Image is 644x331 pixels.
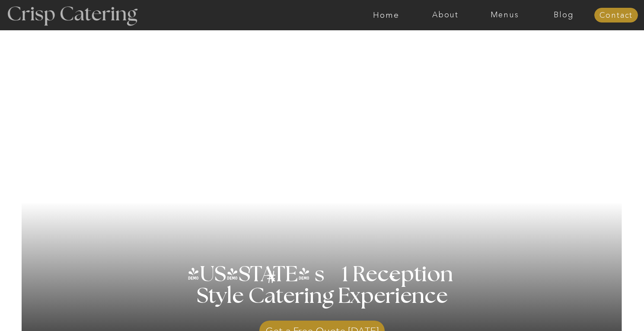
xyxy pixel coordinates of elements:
h3: ' [232,264,268,285]
h3: # [248,269,297,294]
a: Blog [534,11,593,19]
h3: ' [372,253,397,302]
a: Contact [594,11,638,20]
a: Home [357,11,416,19]
a: Menus [475,11,534,19]
h1: [US_STATE] s 1 Reception Style Catering Experience [186,264,458,329]
a: About [416,11,475,19]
